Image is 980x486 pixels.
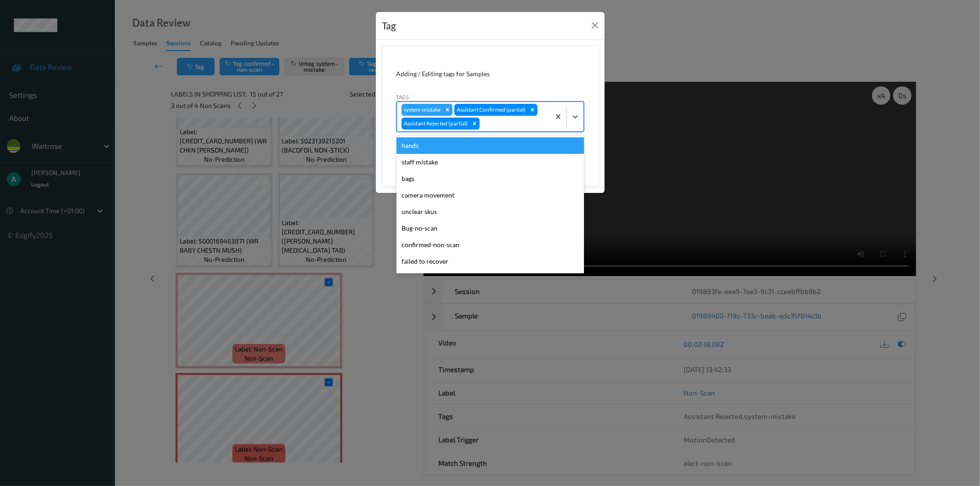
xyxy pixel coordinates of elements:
div: Remove Assistant Rejected (partial) [470,118,480,130]
div: unclear skus [397,203,584,220]
button: Close [589,19,601,32]
div: bags [397,170,584,187]
div: system-mistake [402,104,442,116]
label: Tags [397,93,409,101]
div: hands [397,137,584,154]
div: Remove system-mistake [442,104,453,116]
div: failed to recover [397,253,584,270]
div: Remove Assistant Confirmed (partial) [527,104,538,116]
div: Assistant Confirmed (partial) [454,104,527,116]
div: Bug-no-scan [397,220,584,237]
div: Assistant Rejected (partial) [402,118,470,130]
div: confirmed-non-scan [397,237,584,253]
div: camera movement [397,187,584,203]
div: Adding / Editing tags for Samples [397,69,584,79]
div: product recovered [397,270,584,286]
div: staff mistake [397,154,584,170]
div: Tag [382,18,397,33]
